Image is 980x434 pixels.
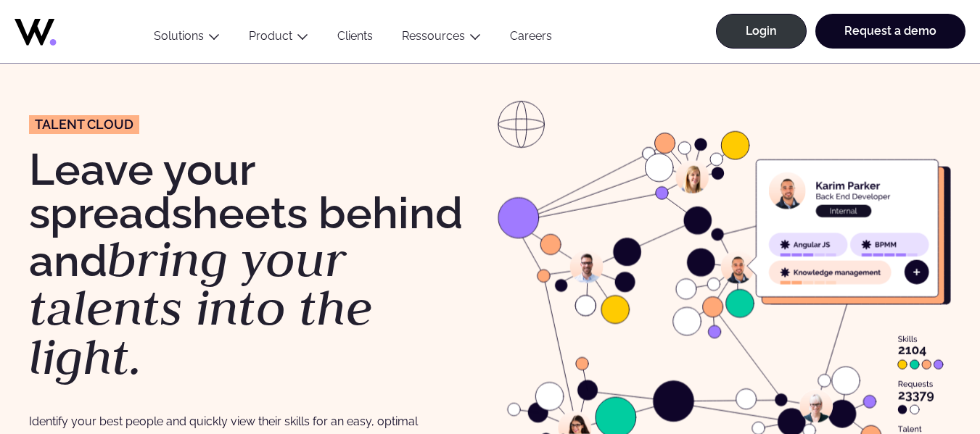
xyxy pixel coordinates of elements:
[402,29,465,43] a: Ressources
[387,29,495,49] button: Ressources
[29,148,483,382] h1: Leave your spreadsheets behind and
[249,29,292,43] a: Product
[234,29,323,49] button: Product
[29,227,373,388] em: bring your talents into the light.
[139,29,234,49] button: Solutions
[884,338,960,414] iframe: Chatbot
[815,14,965,49] a: Request a demo
[35,118,133,131] span: Talent Cloud
[323,29,387,49] a: Clients
[495,29,567,49] a: Careers
[716,14,807,49] a: Login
